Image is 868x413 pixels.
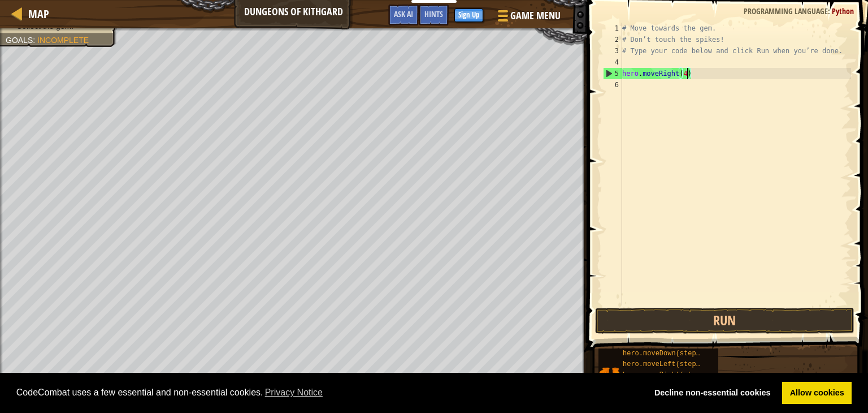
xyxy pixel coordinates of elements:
[603,57,622,68] div: 4
[394,8,413,19] span: Ask AI
[603,45,622,57] div: 3
[510,8,561,23] span: Game Menu
[454,8,483,22] button: Sign Up
[623,350,704,358] span: hero.moveDown(steps)
[489,5,567,31] button: Game Menu
[646,382,778,405] a: deny cookies
[603,79,622,91] div: 6
[595,308,854,334] button: Run
[598,360,620,382] img: portrait.png
[782,382,852,405] a: allow cookies
[623,360,704,368] span: hero.moveLeft(steps)
[16,384,638,401] span: CodeCombat uses a few essential and non-essential cookies.
[6,36,33,45] span: Goals
[832,6,854,16] span: Python
[828,6,832,16] span: :
[604,68,622,79] div: 5
[744,6,828,16] span: Programming language
[388,5,419,25] button: Ask AI
[23,6,49,21] a: Map
[424,8,443,19] span: Hints
[28,6,49,21] span: Map
[603,34,622,45] div: 2
[263,384,325,401] a: learn more about cookies
[603,23,622,34] div: 1
[33,36,37,45] span: :
[37,36,89,45] span: Incomplete
[623,371,708,379] span: hero.moveRight(steps)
